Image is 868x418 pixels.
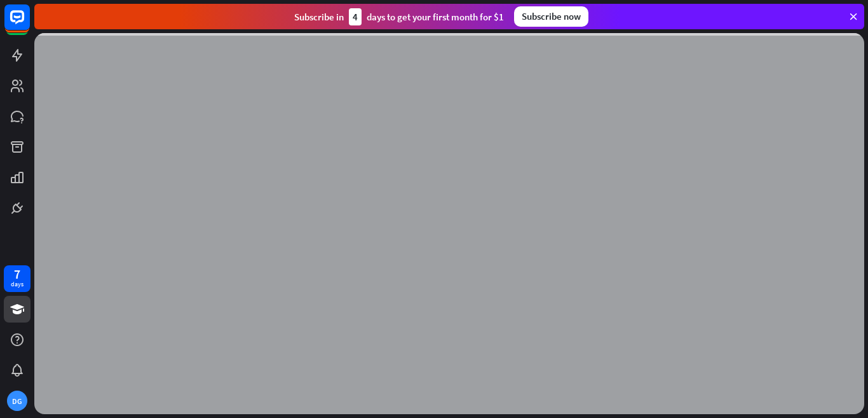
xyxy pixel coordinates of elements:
div: Subscribe now [514,6,588,27]
div: Subscribe in days to get your first month for $1 [294,8,504,25]
div: DG [7,391,27,411]
div: 7 [14,268,20,280]
div: days [11,280,24,289]
div: 4 [349,8,362,25]
a: 7 days [4,265,31,292]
